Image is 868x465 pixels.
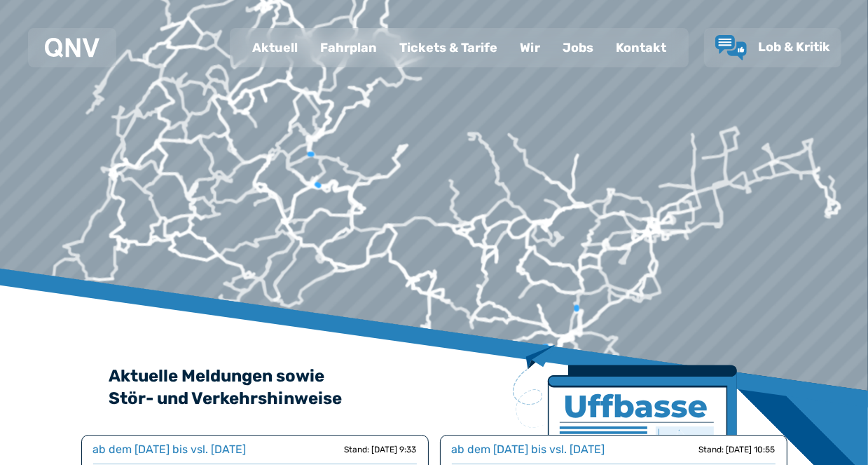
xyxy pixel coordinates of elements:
[309,29,388,66] a: Fahrplan
[715,35,830,60] a: Lob & Kritik
[605,29,677,66] a: Kontakt
[93,441,247,458] div: ab dem [DATE] bis vsl. [DATE]
[388,29,509,66] a: Tickets & Tarife
[45,38,99,58] img: QNV Logo
[109,365,759,410] h2: Aktuelle Meldungen sowie Stör- und Verkehrshinweise
[509,29,551,66] a: Wir
[551,29,605,66] a: Jobs
[345,444,417,455] div: Stand: [DATE] 9:33
[452,441,605,458] div: ab dem [DATE] bis vsl. [DATE]
[699,444,776,455] div: Stand: [DATE] 10:55
[758,39,830,55] span: Lob & Kritik
[45,34,99,62] a: QNV Logo
[241,29,309,66] a: Aktuell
